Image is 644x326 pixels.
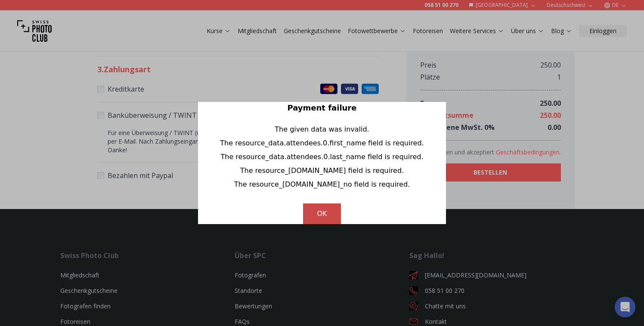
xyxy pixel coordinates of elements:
[220,179,424,190] p: The resource_[DOMAIN_NAME]_no field is required.
[288,102,357,114] div: Payment failure
[220,138,424,148] p: The resource_data.attendees.0.first_name field is required.
[220,166,424,176] p: The resource_[DOMAIN_NAME] field is required.
[303,203,341,224] button: OK
[220,124,424,135] p: The given data was invalid.
[220,152,424,162] p: The resource_data.attendees.0.last_name field is required.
